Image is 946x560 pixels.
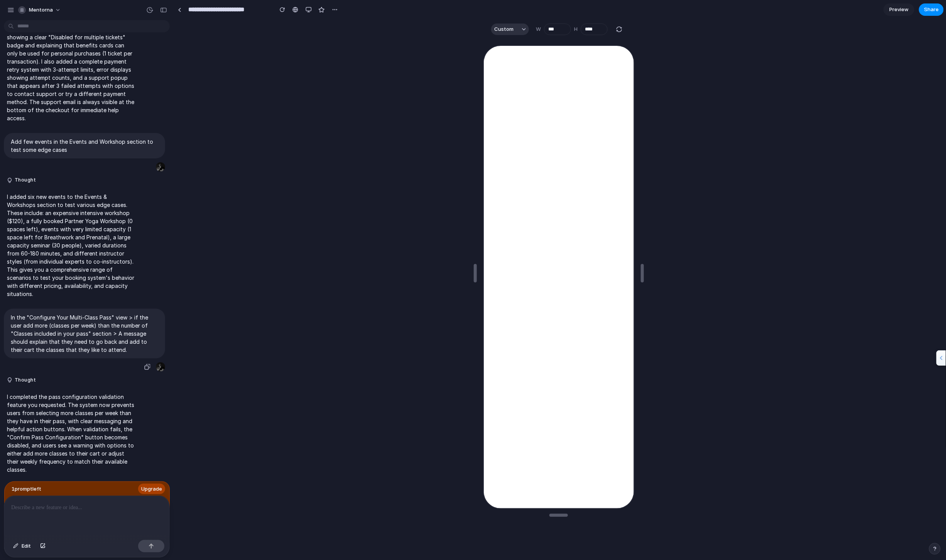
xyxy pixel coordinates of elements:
[138,484,165,494] button: Upgrade
[7,1,136,122] p: I implemented comprehensive benefits payment restrictions and error handling for your checkout sy...
[883,3,914,16] a: Preview
[141,485,162,493] span: Upgrade
[889,6,909,13] span: Preview
[12,485,41,493] span: 1 prompt left
[9,540,35,552] button: Edit
[491,24,529,35] button: Custom
[7,193,136,298] p: I added six new events to the Events & Workshops section to test various edge cases. These includ...
[536,25,541,33] label: W
[11,313,158,354] p: In the "Configure Your Multi-Class Pass" view > if the user add more (classes per week) than the ...
[7,393,136,474] p: I completed the pass configuration validation feature you requested. The system now prevents user...
[574,25,578,33] label: H
[924,6,939,13] span: Share
[15,4,65,16] button: Mentorna
[22,542,31,550] span: Edit
[494,25,514,33] span: Custom
[29,6,53,14] span: Mentorna
[11,138,158,154] p: Add few events in the Events and Workshop section to test some edge cases
[919,3,944,16] button: Share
